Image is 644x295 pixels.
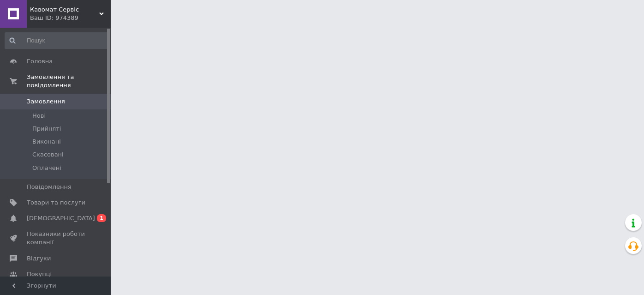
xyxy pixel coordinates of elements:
[30,14,111,22] div: Ваш ID: 974389
[27,97,65,106] span: Замовлення
[27,73,111,90] span: Замовлення та повідомлення
[5,32,109,49] input: Пошук
[32,164,61,172] span: Оплачені
[32,112,46,120] span: Нові
[27,57,53,66] span: Головна
[27,214,95,223] span: [DEMOGRAPHIC_DATA]
[27,199,85,207] span: Товари та послуги
[32,151,64,159] span: Скасовані
[32,125,61,133] span: Прийняті
[27,230,85,247] span: Показники роботи компанії
[27,183,72,191] span: Повідомлення
[27,254,51,263] span: Відгуки
[27,270,52,278] span: Покупці
[97,214,106,222] span: 1
[32,138,61,146] span: Виконані
[30,6,99,14] span: Кавомат Сервіс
